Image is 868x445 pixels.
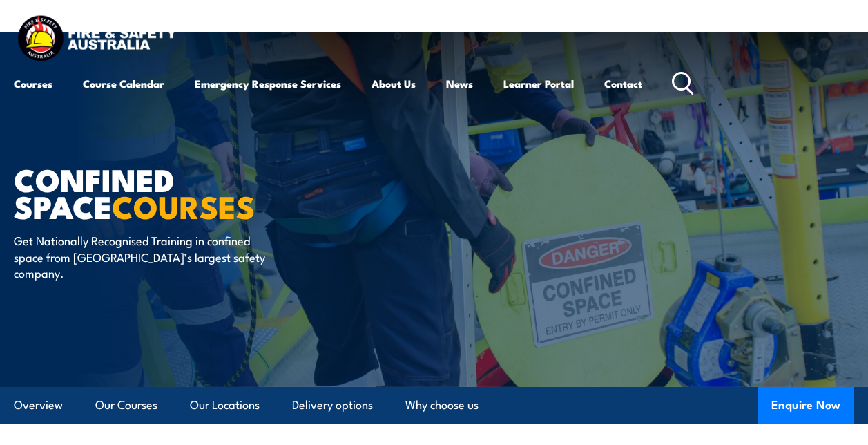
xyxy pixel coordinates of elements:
[95,387,157,424] a: Our Courses
[83,67,164,100] a: Course Calendar
[372,67,416,100] a: About Us
[14,165,355,219] h1: Confined Space
[292,387,373,424] a: Delivery options
[195,67,341,100] a: Emergency Response Services
[14,232,266,281] p: Get Nationally Recognised Training in confined space from [GEOGRAPHIC_DATA]’s largest safety comp...
[190,387,260,424] a: Our Locations
[405,387,479,424] a: Why choose us
[758,387,854,424] button: Enquire Now
[446,67,473,100] a: News
[14,67,52,100] a: Courses
[14,387,63,424] a: Overview
[112,182,255,229] strong: COURSES
[503,67,574,100] a: Learner Portal
[604,67,642,100] a: Contact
